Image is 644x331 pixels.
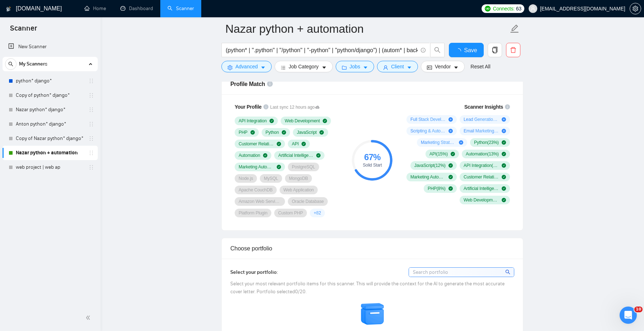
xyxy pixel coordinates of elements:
[227,65,233,70] span: setting
[266,130,279,135] span: Python
[505,268,511,276] span: search
[16,131,84,146] a: Copy of Nazar python* django*
[250,130,255,135] span: check-circle
[16,88,84,103] a: Copy of python* django*
[3,40,98,54] li: New Scanner
[502,175,506,179] span: check-circle
[225,20,509,38] input: Scanner name...
[505,104,510,109] span: info-circle
[448,163,453,168] span: check-circle
[459,140,463,145] span: plus-circle
[323,119,327,123] span: check-circle
[239,141,274,147] span: Customer Relationship Management
[502,140,506,145] span: check-circle
[284,187,314,193] span: Web Application
[275,61,332,72] button: barsJob Categorycaret-down
[4,23,43,38] span: Scanner
[488,43,502,57] button: copy
[5,58,17,70] button: search
[16,117,84,131] a: Anton python* django*
[16,146,84,160] a: Nazar python + automation
[391,63,404,71] span: Client
[336,61,374,72] button: folderJobscaret-down
[3,57,98,174] li: My Scanners
[435,63,451,71] span: Vendor
[464,117,499,122] span: Lead Generation ( 13 %)
[448,175,453,179] span: check-circle
[167,5,194,12] a: searchScanner
[261,65,266,70] span: caret-down
[352,153,392,162] div: 67 %
[88,136,94,141] span: holder
[448,186,453,191] span: check-circle
[506,47,520,53] span: delete
[474,140,499,145] span: Python ( 23 %)
[464,174,499,180] span: Customer Relationship Management ( 8 %)
[277,165,281,169] span: check-circle
[342,65,347,70] span: folder
[239,187,273,193] span: Apache CouchDB
[510,24,519,33] span: edit
[88,164,94,170] span: holder
[410,174,446,180] span: Marketing Automation ( 9 %)
[281,65,286,70] span: bars
[16,103,84,117] a: Nazar python* django*
[19,57,47,71] span: My Scanners
[409,268,514,277] input: Search portfolio
[264,176,278,181] span: MySQL
[88,121,94,127] span: holder
[230,269,278,275] span: Select your portfolio:
[430,43,445,57] button: search
[314,210,321,216] span: + 82
[410,117,446,122] span: Full Stack Development ( 16 %)
[5,62,16,67] span: search
[464,197,499,203] span: Web Development ( 7 %)
[485,6,491,12] img: upwork-logo.png
[363,65,368,70] span: caret-down
[502,186,506,191] span: check-circle
[239,164,274,170] span: Marketing Automation
[239,176,253,181] span: Node.js
[263,153,267,158] span: check-circle
[221,61,272,72] button: settingAdvancedcaret-down
[302,142,306,146] span: check-circle
[277,142,281,146] span: check-circle
[263,104,268,109] span: info-circle
[530,6,535,11] span: user
[226,46,418,55] input: Search Freelance Jobs...
[464,128,499,134] span: Email Marketing ( 8 %)
[502,198,506,202] span: check-circle
[620,307,637,324] iframe: Intercom live chat
[429,151,448,157] span: API ( 15 %)
[488,47,502,53] span: copy
[455,48,464,54] span: loading
[289,176,308,181] span: MongoDB
[120,5,153,12] a: dashboardDashboard
[239,199,281,204] span: Amazon Web Services
[289,63,318,71] span: Job Category
[464,46,477,55] span: Save
[239,130,248,135] span: PHP
[449,43,484,57] button: Save
[350,63,360,71] span: Jobs
[267,81,273,87] span: info-circle
[6,3,11,15] img: logo
[239,153,260,158] span: Automation
[431,47,444,53] span: search
[414,163,446,168] span: JavaScript ( 12 %)
[230,281,505,295] span: Select your most relevant portfolio items for this scanner. This will provide the context for the...
[360,301,385,327] img: empty-box
[383,65,388,70] span: user
[421,140,456,145] span: Marketing Strategy ( 7 %)
[410,128,446,134] span: Scripting & Automation ( 12 %)
[634,307,643,312] span: 10
[270,104,320,111] span: Last sync 12 hours ago
[88,78,94,84] span: holder
[88,150,94,156] span: holder
[239,118,267,124] span: API Integration
[278,153,313,158] span: Artificial Intelligence
[502,117,506,122] span: plus-circle
[8,40,92,54] a: New Scanner
[377,61,418,72] button: userClientcaret-down
[230,81,265,87] span: Profile Match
